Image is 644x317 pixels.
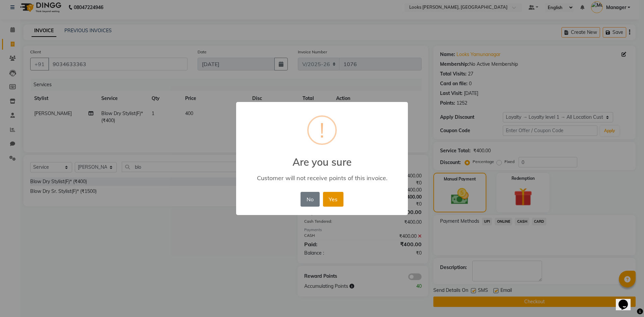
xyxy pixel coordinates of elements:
[246,174,398,182] div: Customer will not receive points of this invoice.
[301,192,319,207] button: No
[320,117,324,144] div: !
[323,192,343,207] button: Yes
[616,290,637,310] iframe: chat widget
[236,148,408,168] h2: Are you sure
